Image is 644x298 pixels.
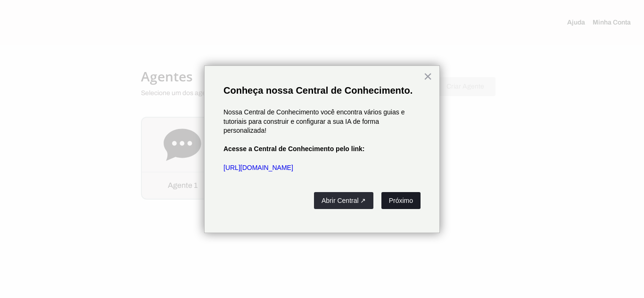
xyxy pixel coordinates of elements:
strong: Acesse a Central de Conhecimento pelo link: [223,145,365,153]
p: Conheça nossa Central de Conhecimento. [223,85,421,96]
p: Nossa Central de Conhecimento você encontra vários guias e tutoriais para construir e configurar ... [223,108,421,136]
a: [URL][DOMAIN_NAME] [223,164,293,171]
button: Próximo [381,192,421,209]
button: Close [423,69,432,84]
button: Abrir Central ↗ [314,192,373,209]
